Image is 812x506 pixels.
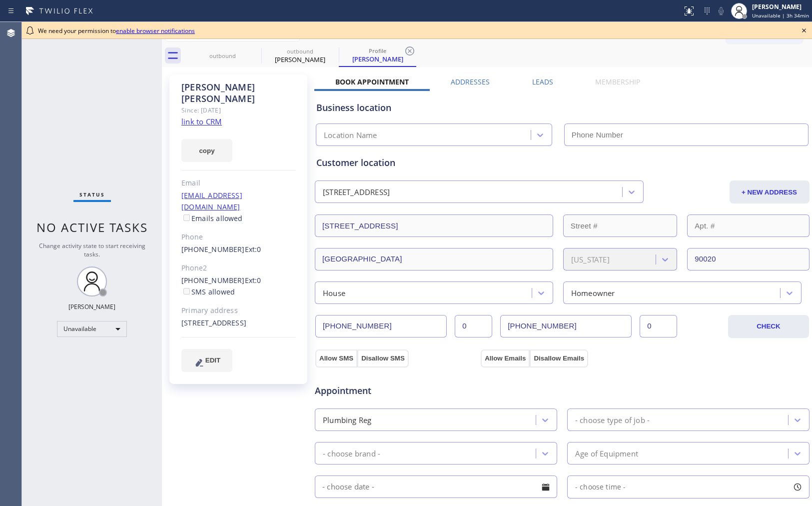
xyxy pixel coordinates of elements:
div: House [323,287,345,298]
input: Apt. # [687,214,809,237]
div: Jay Trinidad [262,44,338,67]
input: - choose date - [315,475,557,498]
input: Phone Number [564,123,809,146]
button: Allow Emails [481,349,530,367]
input: Emails allowed [183,214,190,221]
button: EDIT [181,349,232,372]
input: City [315,248,553,270]
div: Unavailable [57,321,127,337]
input: ZIP [687,248,809,270]
span: We need your permission to [38,26,195,35]
div: Since: [DATE] [181,104,296,116]
div: [PERSON_NAME] [PERSON_NAME] [181,81,296,104]
div: Homeowner [571,287,615,298]
button: copy [181,139,232,162]
span: - choose time - [575,482,626,491]
button: CHECK [728,315,809,338]
div: outbound [262,47,338,55]
div: [STREET_ADDRESS] [323,186,390,198]
span: Ext: 0 [245,244,261,254]
a: link to CRM [181,116,222,126]
input: Phone Number [315,315,447,337]
a: [PHONE_NUMBER] [181,275,245,285]
span: Ext: 0 [245,275,261,285]
label: Membership [595,77,640,86]
input: SMS allowed [183,288,190,294]
div: [PERSON_NAME] [340,54,415,63]
input: Ext. 2 [640,315,677,337]
button: + NEW ADDRESS [730,180,810,203]
div: Primary address [181,305,296,316]
button: Allow SMS [315,349,357,367]
span: Change activity state to start receiving tasks. [39,241,145,258]
button: Mute [714,4,728,18]
span: EDIT [205,356,220,364]
div: Profile [340,47,415,54]
span: Status [79,191,105,198]
div: [PERSON_NAME] [752,2,809,11]
div: - choose type of job - [575,414,650,425]
div: - choose brand - [323,447,380,459]
div: Customer location [316,156,808,169]
a: [EMAIL_ADDRESS][DOMAIN_NAME] [181,190,242,211]
div: [STREET_ADDRESS] [181,317,296,329]
div: Mary Kerr [340,44,415,66]
div: Phone [181,231,296,243]
label: Book Appointment [335,77,409,86]
input: Phone Number 2 [500,315,632,337]
span: Appointment [315,384,478,397]
input: Street # [563,214,677,237]
div: [PERSON_NAME] [68,302,115,311]
div: Plumbing Reg [323,414,371,425]
div: outbound [185,52,260,59]
span: No active tasks [36,219,148,235]
span: Unavailable | 3h 34min [752,12,809,19]
button: Disallow Emails [530,349,588,367]
label: SMS allowed [181,287,235,296]
div: [PERSON_NAME] [262,55,338,64]
input: Address [315,214,553,237]
div: Phone2 [181,262,296,274]
div: Location Name [324,129,377,141]
button: Disallow SMS [357,349,409,367]
input: Ext. [455,315,492,337]
label: Leads [532,77,553,86]
a: enable browser notifications [116,26,195,35]
a: [PHONE_NUMBER] [181,244,245,254]
label: Emails allowed [181,213,243,223]
div: Age of Equipment [575,447,638,459]
div: Business location [316,101,808,114]
div: Email [181,177,296,189]
label: Addresses [451,77,490,86]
